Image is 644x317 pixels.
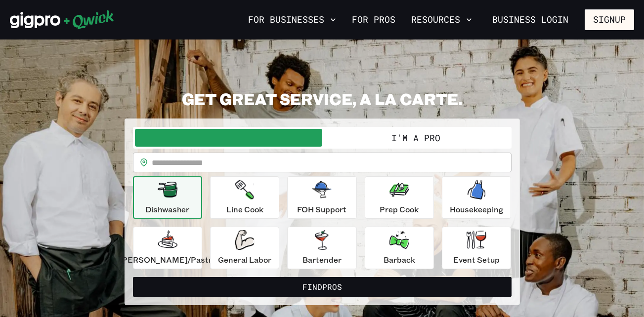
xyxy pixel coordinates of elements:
button: Line Cook [210,176,279,219]
button: For Businesses [244,11,340,28]
button: Prep Cook [365,176,434,219]
p: Bartender [302,254,342,266]
button: [PERSON_NAME]/Pastry [133,227,202,269]
h2: GET GREAT SERVICE, A LA CARTE. [125,89,520,109]
p: Line Cook [226,203,263,215]
p: General Labor [218,254,271,266]
button: FindPros [133,277,512,297]
p: Housekeeping [450,203,504,215]
p: Barback [384,254,415,266]
p: FOH Support [297,203,346,215]
a: Business Login [484,9,577,30]
p: [PERSON_NAME]/Pastry [119,254,216,266]
button: I'm a Business [135,129,322,147]
p: Prep Cook [380,203,419,215]
button: I'm a Pro [322,129,510,147]
button: Housekeeping [442,176,511,219]
button: Barback [365,227,434,269]
button: FOH Support [287,176,356,219]
p: Dishwasher [145,203,189,215]
button: Bartender [287,227,356,269]
button: Signup [585,9,634,30]
button: General Labor [210,227,279,269]
p: Event Setup [453,254,500,266]
button: Dishwasher [133,176,202,219]
button: Event Setup [442,227,511,269]
a: For Pros [348,11,399,28]
button: Resources [407,11,476,28]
